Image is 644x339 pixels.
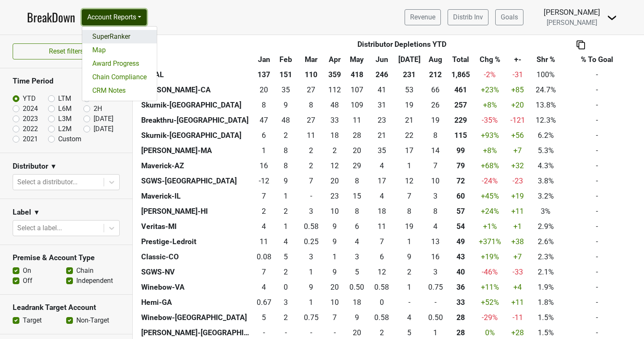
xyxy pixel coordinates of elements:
div: 28 [347,130,366,141]
td: 9.84 [325,204,345,219]
label: On [23,266,31,276]
td: 12.3% [530,113,561,128]
th: 71.581 [447,173,474,188]
span: ▼ [33,207,40,218]
th: Mar: activate to sort column ascending [298,52,325,67]
td: +24 % [474,204,506,219]
td: 1.5 [274,204,298,219]
span: ▼ [50,161,57,172]
a: SuperRanker [82,30,157,43]
div: 8 [276,160,295,171]
div: 17 [370,175,393,186]
th: Apr: activate to sort column ascending [325,52,345,67]
td: 1.917 [325,143,345,158]
div: [PERSON_NAME] [544,7,600,18]
td: 30.834 [368,97,395,113]
td: 1.249 [274,219,298,234]
td: 111.83 [325,82,345,97]
div: 20 [327,175,343,186]
div: 15 [347,191,366,202]
div: 2 [256,206,272,217]
div: 22 [397,130,421,141]
div: -23 [508,175,528,186]
td: 19.081 [424,113,448,128]
div: 6 [347,221,366,232]
td: 52.99 [395,82,424,97]
div: 29 [347,160,366,171]
td: - [561,158,632,173]
div: 1 [276,191,295,202]
div: 8 [426,206,445,217]
td: - [561,204,632,219]
td: 66.17 [424,82,448,97]
td: 26.67 [298,82,325,97]
td: 4.167 [368,188,395,204]
td: - [561,188,632,204]
div: 4 [370,191,393,202]
div: 18 [370,206,393,217]
div: 12 [397,175,421,186]
td: 1 [254,143,274,158]
td: 8.328 [345,173,368,188]
th: May: activate to sort column ascending [345,52,368,67]
div: 3 [300,206,322,217]
div: 7 [397,191,421,202]
td: - [561,113,632,128]
div: 21 [370,130,393,141]
td: 4.416 [254,219,274,234]
th: Distributor Depletions YTD [274,37,530,52]
div: 41 [370,84,393,95]
button: Reset filters [13,43,120,59]
div: +1 [508,221,528,232]
td: - [561,219,632,234]
td: 1 [395,158,424,173]
td: -24 % [474,173,506,188]
a: Chain Compliance [82,70,157,84]
div: 48 [276,115,295,126]
td: 35.167 [368,143,395,158]
div: 3 [426,191,445,202]
th: [PERSON_NAME]-MA [139,143,254,158]
td: 20.583 [368,128,395,143]
td: 8.083 [274,143,298,158]
td: 9.833 [424,173,448,188]
th: 60.336 [447,188,474,204]
div: 16 [256,160,272,171]
div: 9 [276,100,295,110]
div: 8 [347,206,366,217]
td: 0.583 [298,219,325,234]
button: Account Reports [82,9,147,25]
div: 23 [327,191,343,202]
div: 53 [397,84,421,95]
a: Distrib Inv [448,9,488,25]
div: 66 [426,84,445,95]
td: +68 % [474,158,506,173]
div: 12 [327,160,343,171]
td: 0 [298,188,325,204]
td: - [561,173,632,188]
label: [DATE] [94,114,113,124]
td: 2.083 [298,158,325,173]
td: 46.669 [254,113,274,128]
div: 8 [276,145,295,156]
div: 23 [370,115,393,126]
td: 6.584 [298,173,325,188]
td: 18.083 [325,128,345,143]
td: 8.251 [424,128,448,143]
th: 110 [298,67,325,82]
td: 3.2% [530,188,561,204]
td: 22.557 [368,113,395,128]
td: 3.833 [368,158,395,173]
div: 11 [370,221,393,232]
td: 1.17 [274,188,298,204]
th: 115.416 [447,128,474,143]
label: [DATE] [94,124,113,134]
label: YTD [23,94,36,104]
div: 7 [256,191,272,202]
td: 35.24 [274,82,298,97]
div: -121 [508,115,528,126]
div: 35 [276,84,295,95]
th: Maverick-IL [139,188,254,204]
span: -31 [513,70,523,79]
td: 24.7% [530,82,561,97]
